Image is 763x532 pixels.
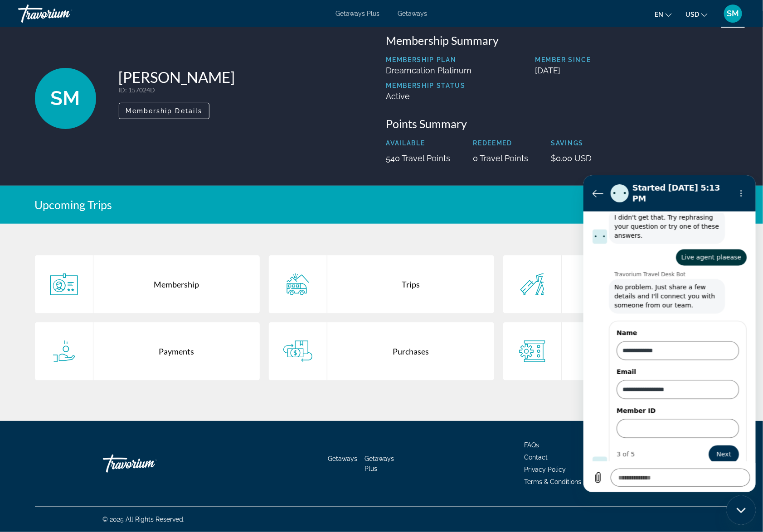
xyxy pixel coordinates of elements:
[386,117,729,130] h3: Points Summary
[525,466,566,473] a: Privacy Policy
[655,11,663,18] span: en
[35,198,112,211] h2: Upcoming Trips
[473,139,529,147] p: Redeemed
[551,139,592,147] p: Savings
[562,255,729,313] div: Travelers
[727,9,739,18] span: SM
[364,455,394,472] a: Getaways Plus
[386,34,729,47] h3: Membership Summary
[327,255,494,313] div: Trips
[685,8,708,21] button: Change currency
[386,91,472,101] p: Active
[727,496,756,525] iframe: Button to launch messaging window, conversation in progress
[126,107,203,115] span: Membership Details
[93,255,260,313] div: Membership
[386,82,472,89] p: Membership Status
[525,441,539,449] a: FAQs
[583,175,756,492] iframe: Messaging window
[386,66,472,75] p: Dreamcation Platinum
[535,66,729,75] p: [DATE]
[721,4,745,23] button: User Menu
[473,153,529,163] p: 0 Travel Points
[119,68,235,86] h1: [PERSON_NAME]
[551,153,592,163] p: $0.00 USD
[269,322,494,380] a: Purchases
[93,322,260,380] div: Payments
[103,450,194,477] a: Go Home
[535,56,729,63] p: Member Since
[386,153,451,163] p: 540 Travel Points
[503,322,729,380] a: Settings
[18,2,109,25] a: Travorium
[685,11,699,18] span: USD
[525,478,582,485] a: Terms & Conditions
[327,322,494,380] div: Purchases
[398,10,428,17] a: Getaways
[119,105,210,115] a: Membership Details
[503,255,729,313] a: Travelers
[655,8,672,21] button: Change language
[35,255,260,313] a: Membership
[103,516,185,523] span: © 2025 All Rights Reserved.
[119,86,126,94] span: ID
[35,322,260,380] a: Payments
[119,86,235,94] p: : 157024D
[562,322,729,380] div: Settings
[525,454,548,461] a: Contact
[328,455,357,462] a: Getaways
[269,255,494,313] a: Trips
[386,56,472,63] p: Membership Plan
[336,10,380,17] a: Getaways Plus
[386,139,451,147] p: Available
[119,103,210,119] button: Membership Details
[51,86,80,110] span: SM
